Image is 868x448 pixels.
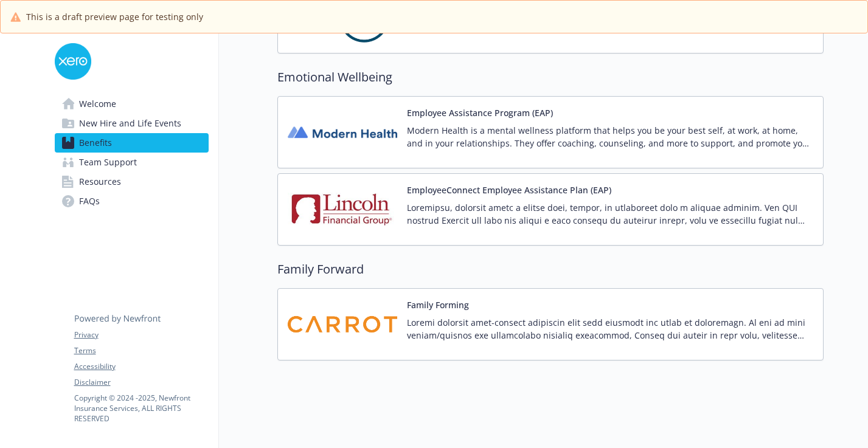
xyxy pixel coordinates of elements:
[55,153,209,172] a: Team Support
[288,184,397,235] img: Lincoln Financial Group carrier logo
[79,153,137,172] span: Team Support
[277,260,824,278] h2: Family Forward
[407,106,553,119] button: Employee Assistance Program (EAP)
[407,298,469,311] button: Family Forming
[55,114,209,133] a: New Hire and Life Events
[74,345,208,356] a: Terms
[407,201,813,227] p: Loremipsu, dolorsit ametc a elitse doei, tempor, in utlaboreet dolo m aliquae adminim. Ven QUI no...
[55,191,209,211] a: FAQs
[79,172,121,191] span: Resources
[55,94,209,114] a: Welcome
[277,68,824,86] h2: Emotional Wellbeing
[407,184,611,196] button: EmployeeConnect Employee Assistance Plan (EAP)
[79,94,116,114] span: Welcome
[74,377,208,388] a: Disclaimer
[74,361,208,372] a: Accessibility
[79,133,112,153] span: Benefits
[79,191,100,211] span: FAQs
[74,329,208,340] a: Privacy
[26,10,203,23] span: This is a draft preview page for testing only
[55,133,209,153] a: Benefits
[288,298,397,350] img: Carrot carrier logo
[79,114,181,133] span: New Hire and Life Events
[288,106,397,158] img: Modern Health carrier logo
[55,172,209,191] a: Resources
[407,316,813,342] p: Loremi dolorsit amet-consect adipiscin elit sedd eiusmodt inc utlab et doloremagn. Al eni ad mini...
[407,124,813,150] p: Modern Health is a mental wellness platform that helps you be your best self, at work, at home, a...
[74,393,208,424] p: Copyright © 2024 - 2025 , Newfront Insurance Services, ALL RIGHTS RESERVED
